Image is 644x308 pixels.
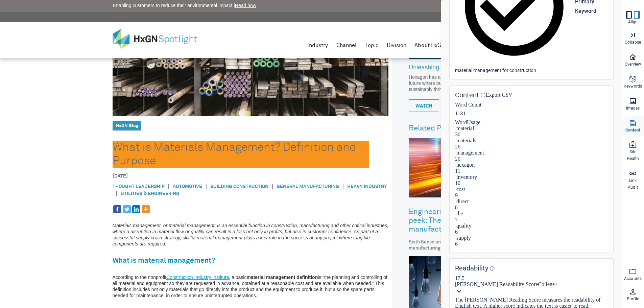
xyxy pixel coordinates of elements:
a: Division [387,41,406,50]
a: Industry [307,41,328,50]
a: Automotive [173,184,202,189]
a: More [142,205,150,213]
a: Read how [235,3,256,8]
a: Channel [336,41,357,50]
span: Enabling customers to reduce their environmental impact | [113,2,256,9]
span: | [113,190,121,197]
span: | [165,183,173,190]
a: Construction Industry Institute [166,275,229,280]
a: Linkedin [132,205,140,213]
a: Thought Leadership [113,184,165,189]
p: According to the nonprofit , a basic is “the planning and controlling of all material and equipme... [113,274,389,299]
p: Hexagon has a bold vision for an autonomous future where business, industry and humanity sustaina... [409,74,515,92]
img: Engineering Reality sneak peek: The next wave of manufacturing excellence [409,138,515,197]
a: Engineering Reality sneak peek: The next wave of manufacturing excellence [409,203,515,239]
a: Heavy Industry [347,184,387,189]
a: Facebook [113,205,121,213]
span: | [202,183,210,190]
a: Unleashing the power of autonomy [409,64,515,74]
a: General manufacturing [277,184,339,189]
h1: What is Materials Management? Definition and Purpose [113,141,369,168]
a: Utilities & Engineering [121,191,180,196]
a: WATCH [409,99,439,112]
h2: What is material management? [113,256,389,266]
span: | [268,183,277,190]
span: | [339,183,347,190]
img: HxGN Spotlight [113,29,207,49]
a: Twitter [123,205,131,213]
a: About HxGN Spotlight [414,41,470,50]
strong: material management definition [246,275,318,280]
time: [DATE] [113,174,128,179]
a: Building Construction [210,184,268,189]
em: Materials management, or material management, is an essential function in construction, manufactu... [113,223,388,246]
div: Sixth Sense announces third cohort of manufacturing start-ups in Engineering Reality magazine, sh... [409,239,515,251]
h3: Related Posts [409,124,515,133]
a: HxGN Blog [116,124,138,128]
a: Topic [365,41,379,50]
